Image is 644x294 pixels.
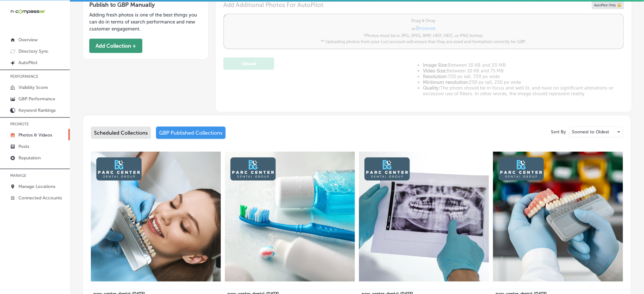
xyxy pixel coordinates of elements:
[18,96,55,102] p: GBP Performance
[156,127,226,139] div: GBP Published Collections
[18,85,48,90] p: Visibility Score
[359,152,489,282] img: Collection thumbnail
[10,9,45,15] img: 660ab0bf-5cc7-4cb8-ba1c-48b5ae0f18e60NCTV_CLogo_TV_Black_-500x88.png
[572,129,609,135] p: Soonest to Oldest
[18,184,55,189] p: Manage Locations
[493,152,623,282] img: Collection thumbnail
[18,37,37,43] p: Overview
[18,108,56,113] p: Keyword Rankings
[18,144,29,149] p: Posts
[18,60,37,65] p: AutoPilot
[18,155,41,161] p: Reputation
[91,152,221,282] img: Collection thumbnail
[551,129,566,135] p: Sort By
[225,152,355,282] img: Collection thumbnail
[18,195,62,201] p: Connected Accounts
[89,1,202,8] h3: Publish to GBP Manually
[570,127,623,137] div: Soonest to Oldest
[89,11,202,32] p: Adding fresh photos is one of the best things you can do in terms of search performance and new c...
[18,132,52,138] p: Photos & Videos
[18,49,49,54] p: Directory Sync
[89,39,142,53] button: Add Collection +
[91,127,151,139] div: Scheduled Collections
